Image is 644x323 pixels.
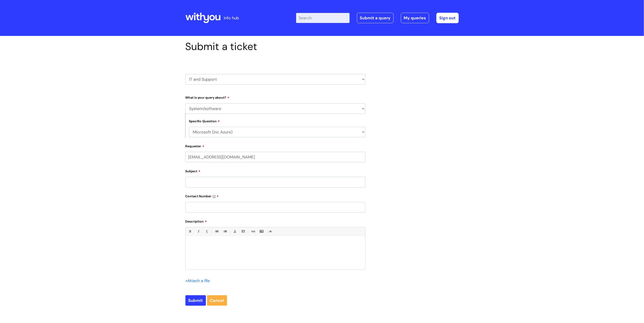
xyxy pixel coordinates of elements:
a: Underline(Ctrl-U) [204,229,210,234]
label: Description [185,218,365,223]
a: Submit a query [357,13,394,23]
a: Cancel [207,295,227,306]
div: Attach a file [185,277,213,284]
h1: Submit a ticket [185,40,365,53]
label: What is your query about? [185,94,365,100]
input: Email [185,152,365,162]
a: Font Color [232,229,238,234]
div: | - [296,13,459,23]
a: Link [250,229,256,234]
label: Subject [185,168,365,173]
a: Insert Image... [259,229,264,234]
img: info-icon.svg [213,195,216,198]
label: Contact Number [185,193,365,198]
label: Specific Question [189,119,220,123]
a: • Unordered List (Ctrl-Shift-7) [214,229,219,234]
a: Italic (Ctrl-I) [195,229,201,234]
a: Back Color [240,229,246,234]
a: 1. Ordered List (Ctrl-Shift-8) [222,229,228,234]
input: Submit [185,295,206,306]
a: Sign out [436,13,459,23]
input: Search [296,13,350,23]
p: info hub [224,14,239,22]
a: Bold (Ctrl-B) [187,229,193,234]
label: Requester [185,143,365,148]
a: My queries [401,13,429,23]
a: Remove formatting (Ctrl-\) [267,229,273,234]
